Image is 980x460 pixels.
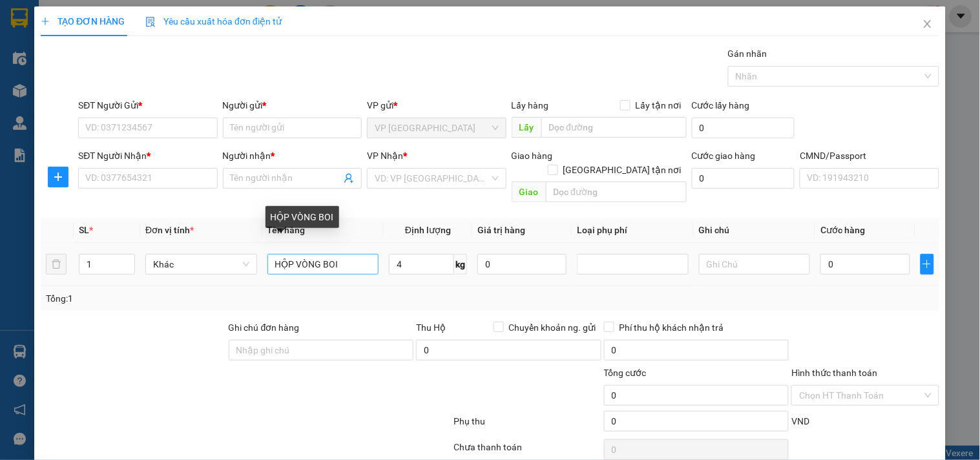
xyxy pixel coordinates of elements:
[375,118,498,138] span: VP Hà Đông
[145,225,194,235] span: Đơn vị tính
[16,16,113,81] img: logo.jpg
[631,98,687,112] span: Lấy tận nơi
[692,118,795,138] input: Cước lấy hàng
[512,182,546,202] span: Giao
[452,414,602,437] div: Phụ thu
[229,340,414,361] input: Ghi chú đơn hàng
[541,117,687,138] input: Dọc đường
[791,416,809,426] span: VND
[41,17,50,26] span: plus
[416,322,446,333] span: Thu Hộ
[921,259,933,269] span: plus
[910,6,946,43] button: Close
[153,255,249,274] span: Khác
[512,117,541,138] span: Lấy
[572,218,694,243] th: Loại phụ phí
[694,218,816,243] th: Ghi chú
[558,163,687,177] span: [GEOGRAPHIC_DATA] tận nơi
[512,100,549,110] span: Lấy hàng
[477,225,525,235] span: Giá trị hàng
[229,322,300,333] label: Ghi chú đơn hàng
[145,16,282,26] span: Yêu cầu xuất hóa đơn điện tử
[504,320,601,335] span: Chuyển khoản ng. gửi
[923,19,933,29] span: close
[454,254,467,275] span: kg
[477,254,567,275] input: 0
[692,151,756,161] label: Cước giao hàng
[820,225,865,235] span: Cước hàng
[121,32,540,48] li: 271 - [PERSON_NAME] - [GEOGRAPHIC_DATA] - [GEOGRAPHIC_DATA]
[79,225,89,235] span: SL
[267,254,379,275] input: VD: Bàn, Ghế
[344,173,354,183] span: user-add
[800,149,939,163] div: CMND/Passport
[48,172,68,182] span: plus
[692,168,795,189] input: Cước giao hàng
[728,48,767,59] label: Gán nhãn
[16,88,193,131] b: GỬI : VP [GEOGRAPHIC_DATA]
[604,368,647,378] span: Tổng cước
[41,16,125,26] span: TẠO ĐƠN HÀNG
[512,151,553,161] span: Giao hàng
[791,368,877,378] label: Hình thức thanh toán
[78,149,217,163] div: SĐT Người Nhận
[46,254,67,275] button: delete
[145,17,156,27] img: icon
[405,225,451,235] span: Định lượng
[266,206,339,228] div: HỘP VÒNG BOI
[699,254,811,275] input: Ghi Chú
[692,100,750,110] label: Cước lấy hàng
[921,254,934,275] button: plus
[223,149,362,163] div: Người nhận
[46,291,379,306] div: Tổng: 1
[367,98,506,112] div: VP gửi
[223,98,362,112] div: Người gửi
[614,320,729,335] span: Phí thu hộ khách nhận trả
[78,98,217,112] div: SĐT Người Gửi
[367,151,403,161] span: VP Nhận
[48,167,68,187] button: plus
[546,182,687,202] input: Dọc đường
